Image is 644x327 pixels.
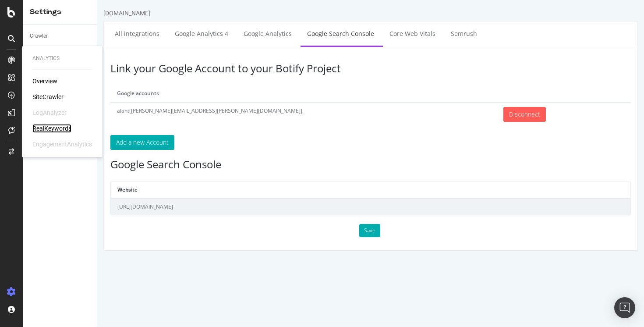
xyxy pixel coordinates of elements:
div: EngagementAnalytics [32,140,92,149]
div: LogAnalyzer [32,108,67,117]
button: Save [262,224,283,237]
a: Semrush [347,21,386,46]
a: Core Web Vitals [286,21,345,46]
a: Google Analytics [140,21,201,46]
div: Settings [30,7,90,17]
a: Keywords [30,44,91,53]
a: All integrations [11,21,69,46]
div: Keywords [30,44,53,53]
td: alant[[PERSON_NAME][EMAIL_ADDRESS][PERSON_NAME][DOMAIN_NAME]] [13,102,400,126]
div: Crawler [30,32,48,41]
div: Analytics [32,55,92,62]
th: Website [14,181,533,198]
h3: Link your Google Account to your Botify Project [13,63,534,74]
a: SiteCrawler [32,92,64,101]
a: RealKeywords [32,124,71,133]
a: Google Analytics 4 [71,21,138,46]
td: [URL][DOMAIN_NAME] [14,198,533,215]
div: [DOMAIN_NAME] [6,9,53,18]
th: Google accounts [13,85,400,102]
input: Disconnect [406,107,449,122]
div: Open Intercom Messenger [614,297,635,318]
a: Crawler [30,32,91,41]
a: Overview [32,77,57,85]
h3: Google Search Console [13,159,534,170]
button: Add a new Account [13,135,77,150]
a: Google Search Console [203,21,283,46]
